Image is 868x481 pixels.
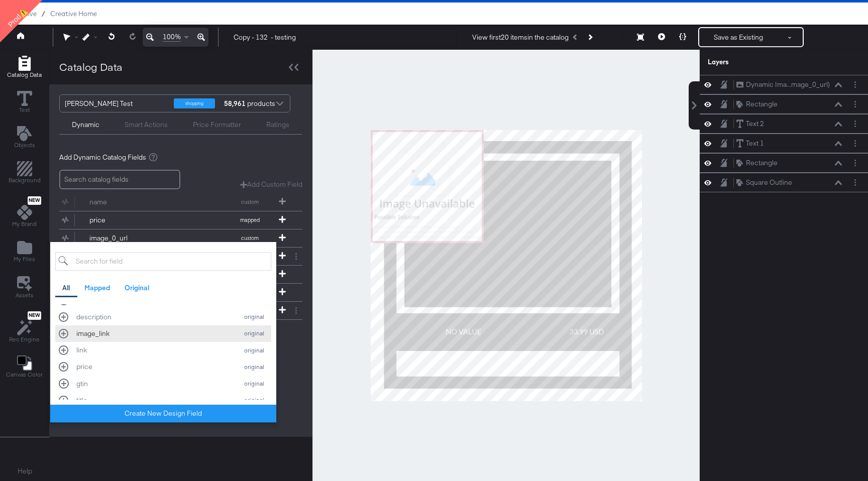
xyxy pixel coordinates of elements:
button: Add Rectangle [1,53,48,82]
span: Assets [16,291,34,299]
div: Ratings [266,120,289,130]
button: Assets [10,273,40,302]
span: Text [19,106,30,114]
div: image_0_url [89,233,162,243]
button: image_linkoriginal [55,325,271,342]
div: Mapped [84,283,110,293]
button: Text 1 [736,138,765,149]
button: Next Product [583,28,597,46]
span: Catalog Data [7,71,42,79]
span: My Files [14,255,35,263]
div: Text 2Layer Options [700,114,868,134]
button: titleoriginal [55,392,271,409]
div: namecustom [59,193,302,211]
span: mapped [222,216,277,223]
button: Layer Options [850,138,860,149]
button: Square Outline [736,177,793,188]
button: Dynamic Ima...mage_0_url) [736,79,830,90]
div: Dynamic [72,120,99,130]
button: pricemapped [59,211,290,229]
button: Add Files [8,238,41,267]
button: NewMy Brand [6,194,43,231]
button: Text 2 [736,118,765,129]
div: Dynamic Ima...mage_0_url) [746,80,830,89]
div: Smart Actions [125,120,168,130]
span: Objects [14,141,35,149]
button: Create New Design Field [50,405,276,423]
div: image_link [76,329,233,338]
button: NewRec Engine [3,309,46,346]
div: Text 2 [746,119,764,129]
div: View first 20 items in the catalog [472,33,569,42]
div: original [240,347,268,354]
button: priceoriginal [55,358,271,375]
strong: 58,961 [223,95,247,112]
div: shopping [174,98,215,108]
div: price [76,362,233,372]
div: Text 1Layer Options [700,134,868,153]
div: Square OutlineLayer Options [700,173,868,192]
div: Square Outline [746,178,792,187]
div: [PERSON_NAME] Test [65,95,166,112]
span: 100% [163,32,181,42]
button: descriptionoriginal [55,309,271,325]
a: Help [18,466,32,476]
div: link [76,345,233,355]
span: Canvas Color [6,371,43,379]
div: products [223,95,253,112]
div: Rectangle [746,158,778,168]
button: Layer Options [850,99,860,109]
button: Layer Options [850,177,860,188]
button: Add Rectangle [3,159,47,188]
span: custom [222,234,277,242]
div: gtin [76,379,233,389]
span: Background [9,176,41,184]
div: Text 1 [746,139,764,148]
button: gtinoriginal [55,375,271,392]
span: / [37,10,50,18]
input: Search catalog fields [59,170,180,189]
div: pricemapped [59,211,302,229]
button: Layer Options [850,79,860,90]
button: Text [11,88,38,117]
div: Rectangle [746,99,778,109]
button: image_0_urlcustom [59,229,290,247]
div: Catalog Data [59,60,123,74]
input: Search for field [55,252,271,271]
button: Add Custom Field [240,180,302,189]
button: Rectangle [736,158,778,168]
div: Dynamic Ima...mage_0_url)Layer Options [700,75,868,94]
button: Rectangle [736,99,778,109]
span: Add Dynamic Catalog Fields [59,153,146,162]
div: RectangleLayer Options [700,153,868,173]
div: image_0_urlcustom [59,229,302,247]
button: Layer Options [850,158,860,168]
div: Layers [708,57,810,67]
div: price [89,215,162,225]
div: original [240,313,268,320]
div: Original [125,283,149,293]
span: Rec Engine [9,335,40,343]
div: title [76,396,233,405]
span: My Brand [12,220,37,228]
div: original [240,397,268,404]
button: Add Text [8,124,41,152]
button: Save as Existing [699,28,778,46]
div: Add Dynamic Field [50,242,276,423]
a: Creative Home [50,10,97,18]
div: original [240,380,268,387]
button: linkoriginal [55,342,271,358]
span: New [28,197,41,204]
div: All [62,283,70,293]
div: original [240,364,268,371]
button: Help [11,462,39,480]
div: description [76,312,233,322]
span: New [28,312,41,319]
div: RectangleLayer Options [700,94,868,114]
button: Layer Options [850,118,860,129]
div: Price Formatter [193,120,241,130]
div: original [240,330,268,337]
